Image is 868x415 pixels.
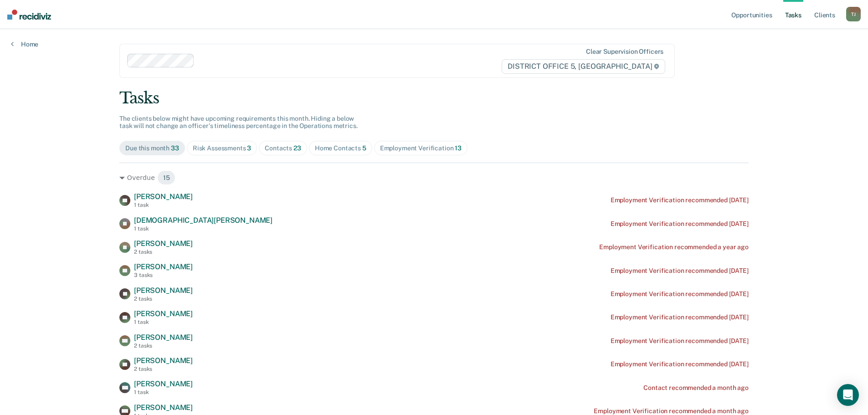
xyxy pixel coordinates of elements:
span: [PERSON_NAME] [134,239,193,248]
span: [PERSON_NAME] [134,379,193,388]
div: 1 task [134,319,193,325]
span: 5 [362,144,366,152]
div: T J [846,7,861,21]
div: Employment Verification recommended [DATE] [611,360,749,368]
span: [DEMOGRAPHIC_DATA][PERSON_NAME] [134,216,272,225]
span: [PERSON_NAME] [134,262,193,271]
a: Home [11,40,38,48]
div: 2 tasks [134,366,193,372]
span: [PERSON_NAME] [134,286,193,295]
span: [PERSON_NAME] [134,356,193,365]
div: Employment Verification recommended [DATE] [611,196,749,204]
div: Employment Verification recommended a month ago [594,407,748,415]
div: 1 task [134,389,193,395]
div: Overdue 15 [119,170,749,185]
div: Employment Verification recommended [DATE] [611,267,749,275]
span: [PERSON_NAME] [134,192,193,201]
span: The clients below might have upcoming requirements this month. Hiding a below task will not chang... [119,115,358,130]
img: Recidiviz [7,10,51,20]
div: Employment Verification recommended [DATE] [611,220,749,228]
div: Contact recommended a month ago [643,384,749,392]
span: [PERSON_NAME] [134,309,193,318]
span: [PERSON_NAME] [134,403,193,412]
div: Tasks [119,89,749,108]
div: 3 tasks [134,272,193,278]
div: 2 tasks [134,343,193,349]
button: TJ [846,7,861,21]
span: 13 [455,144,462,152]
span: DISTRICT OFFICE 5, [GEOGRAPHIC_DATA] [502,59,665,74]
div: 2 tasks [134,296,193,302]
div: Home Contacts [315,144,366,152]
span: 3 [247,144,251,152]
div: Open Intercom Messenger [837,384,859,406]
div: Due this month [125,144,179,152]
div: 1 task [134,202,193,208]
div: Employment Verification [380,144,462,152]
div: Contacts [265,144,301,152]
div: Employment Verification recommended [DATE] [611,313,749,321]
div: Risk Assessments [193,144,252,152]
div: 1 task [134,225,272,232]
span: 15 [157,170,176,185]
div: 2 tasks [134,249,193,255]
div: Employment Verification recommended [DATE] [611,337,749,345]
span: 23 [293,144,301,152]
span: 33 [171,144,179,152]
div: Clear supervision officers [586,48,663,56]
span: [PERSON_NAME] [134,333,193,342]
div: Employment Verification recommended a year ago [599,243,749,251]
div: Employment Verification recommended [DATE] [611,290,749,298]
